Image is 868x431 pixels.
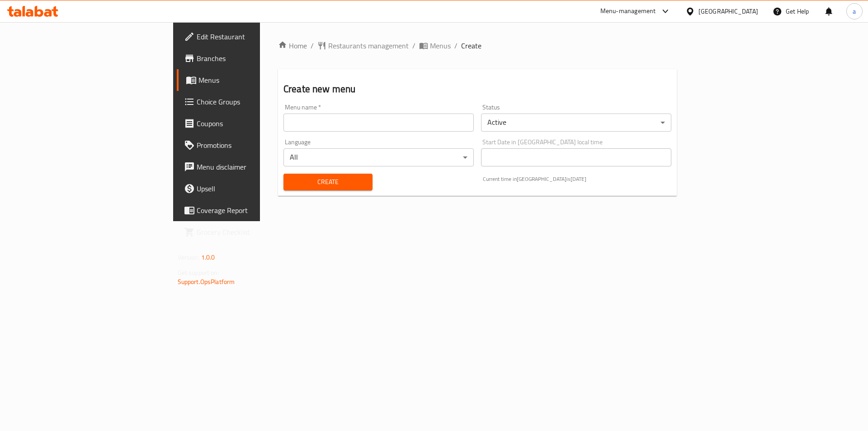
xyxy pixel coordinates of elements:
h2: Create new menu [283,82,671,96]
a: Branches [177,47,318,69]
span: 1.0.0 [201,251,215,263]
a: Support.OpsPlatform [178,276,235,288]
span: Promotions [197,140,311,151]
a: Restaurants management [317,40,409,51]
a: Coverage Report [177,199,318,221]
a: Promotions [177,134,318,156]
span: Grocery Checklist [197,227,311,237]
li: / [454,40,458,51]
span: Get support on: [178,267,219,279]
a: Menu disclaimer [177,156,318,178]
a: Upsell [177,178,318,199]
li: / [412,40,415,51]
span: Restaurants management [328,40,409,51]
p: Current time in [GEOGRAPHIC_DATA] is [DATE] [483,175,671,183]
a: Choice Groups [177,91,318,113]
span: Version: [178,251,200,263]
a: Grocery Checklist [177,221,318,243]
a: Menus [419,40,451,51]
div: Menu-management [600,6,656,17]
span: Edit Restaurant [197,31,311,42]
a: Menus [177,69,318,91]
nav: breadcrumb [278,40,677,51]
span: Choice Groups [197,96,311,107]
div: Active [481,114,671,132]
span: Upsell [197,183,311,194]
span: Create [461,40,481,51]
a: Coupons [177,113,318,134]
span: Coverage Report [197,205,311,216]
span: Menus [430,40,451,51]
div: [GEOGRAPHIC_DATA] [698,6,758,16]
a: Edit Restaurant [177,26,318,47]
span: Menu disclaimer [197,161,311,172]
input: Please enter Menu name [283,114,474,132]
span: Create [291,176,365,188]
div: All [283,148,474,166]
span: Menus [198,75,311,85]
span: Coupons [197,118,311,129]
span: Branches [197,53,311,64]
span: a [853,6,856,16]
button: Create [283,174,373,190]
